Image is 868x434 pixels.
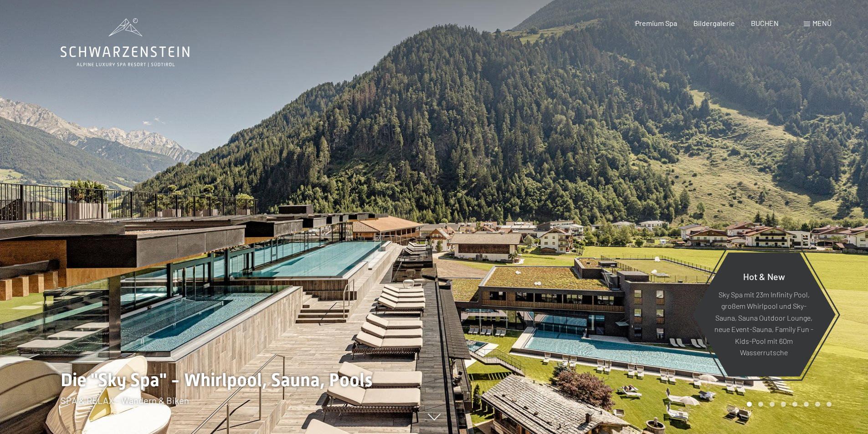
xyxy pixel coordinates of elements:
span: Hot & New [743,271,785,281]
span: Menü [812,19,832,27]
div: Carousel Page 6 [804,402,809,407]
a: BUCHEN [751,19,779,27]
div: Carousel Page 1 (Current Slide) [747,402,752,407]
div: Carousel Page 5 [792,402,797,407]
div: Carousel Pagination [744,402,832,407]
p: Sky Spa mit 23m Infinity Pool, großem Whirlpool und Sky-Sauna, Sauna Outdoor Lounge, neue Event-S... [714,288,813,358]
div: Carousel Page 7 [815,402,820,407]
a: Premium Spa [635,19,677,27]
a: Hot & New Sky Spa mit 23m Infinity Pool, großem Whirlpool und Sky-Sauna, Sauna Outdoor Lounge, ne... [692,252,836,377]
div: Carousel Page 4 [781,402,786,407]
div: Carousel Page 8 [827,402,832,407]
div: Carousel Page 3 [770,402,775,407]
a: Bildergalerie [693,19,735,27]
div: Carousel Page 2 [758,402,763,407]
